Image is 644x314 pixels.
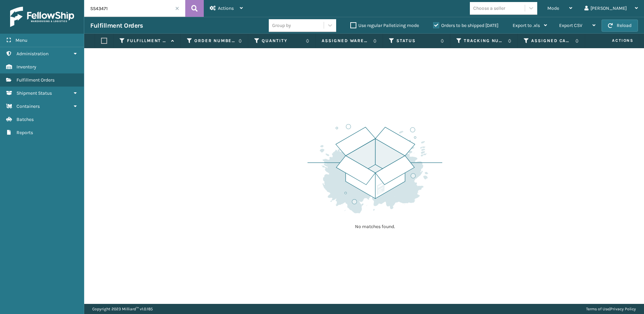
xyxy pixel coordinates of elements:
span: Batches [17,117,34,122]
span: Export to .xls [513,23,540,28]
span: Actions [218,5,234,11]
span: Reports [17,130,33,135]
div: Choose a seller [473,5,505,12]
span: Inventory [17,64,36,70]
label: Use regular Palletizing mode [350,23,419,28]
span: Mode [547,5,559,11]
span: Export CSV [559,23,582,28]
span: Fulfillment Orders [17,77,55,83]
label: Status [396,38,437,44]
h3: Fulfillment Orders [90,22,143,30]
label: Order Number [194,38,235,44]
label: Assigned Carrier Service [531,38,572,44]
div: | [586,304,636,314]
label: Fulfillment Order Id [127,38,168,44]
label: Tracking Number [464,38,505,44]
p: Copyright 2023 Milliard™ v 1.0.185 [92,304,153,314]
span: Shipment Status [17,90,52,96]
span: Containers [17,103,40,109]
img: logo [10,7,74,27]
button: Reload [602,20,638,32]
span: Administration [17,51,49,57]
a: Privacy Policy [610,307,636,311]
span: Actions [591,35,638,46]
label: Assigned Warehouse [322,38,370,44]
label: Quantity [262,38,302,44]
div: Group by [272,22,291,29]
label: Orders to be shipped [DATE] [433,23,498,28]
span: Menu [15,37,27,43]
a: Terms of Use [586,307,609,311]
